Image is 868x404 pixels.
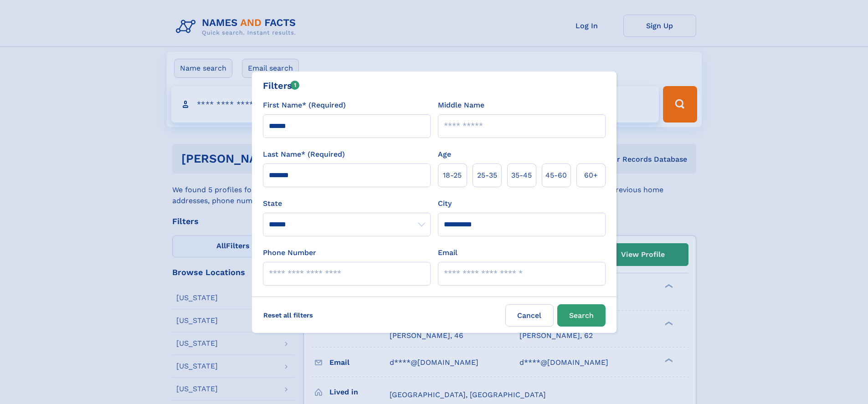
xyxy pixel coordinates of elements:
[443,170,462,181] span: 18‑25
[438,100,484,111] label: Middle Name
[557,304,606,327] button: Search
[263,79,300,92] div: Filters
[438,149,451,160] label: Age
[263,247,316,258] label: Phone Number
[477,170,497,181] span: 25‑35
[505,304,554,327] label: Cancel
[263,100,346,111] label: First Name* (Required)
[545,170,567,181] span: 45‑60
[438,198,452,209] label: City
[257,304,319,326] label: Reset all filters
[263,149,345,160] label: Last Name* (Required)
[584,170,598,181] span: 60+
[511,170,532,181] span: 35‑45
[263,198,431,209] label: State
[438,247,457,258] label: Email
